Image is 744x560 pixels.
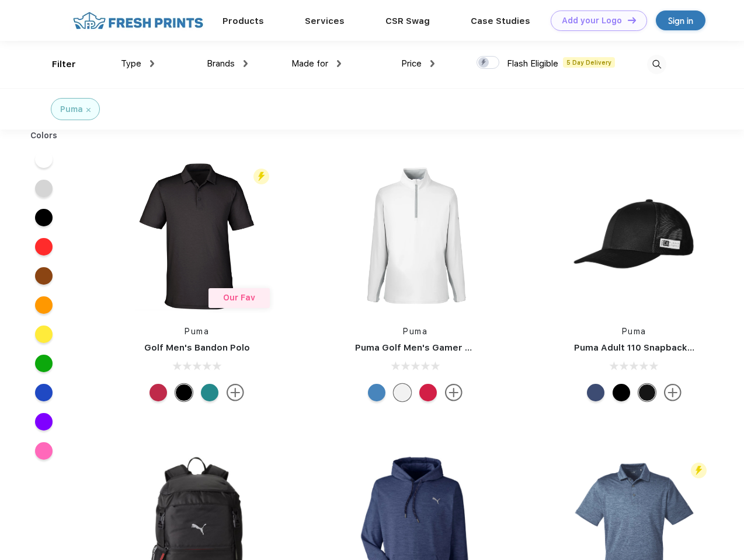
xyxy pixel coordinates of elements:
[69,10,207,31] img: fo%20logo%202.webp
[613,384,630,401] div: Pma Blk Pma Blk
[401,58,422,69] span: Price
[557,159,712,314] img: func=resize&h=266
[121,58,141,69] span: Type
[227,384,244,401] img: more.svg
[244,60,248,67] img: dropdown.png
[385,16,430,26] a: CSR Swag
[291,58,328,69] span: Made for
[587,384,604,401] div: Peacoat Qut Shd
[338,159,493,314] img: func=resize&h=266
[144,342,250,353] a: Golf Men's Bandon Polo
[150,60,154,67] img: dropdown.png
[337,60,341,67] img: dropdown.png
[150,384,167,401] div: Ski Patrol
[430,60,434,67] img: dropdown.png
[22,129,67,142] div: Colors
[201,384,218,401] div: Green Lagoon
[253,169,269,184] img: flash_active_toggle.svg
[638,384,656,401] div: Pma Blk with Pma Blk
[563,57,615,68] span: 5 Day Delivery
[691,463,707,478] img: flash_active_toggle.svg
[207,58,235,69] span: Brands
[223,293,255,302] span: Our Fav
[656,10,705,30] a: Sign in
[419,384,437,401] div: Ski Patrol
[445,384,463,401] img: more.svg
[175,384,193,401] div: Puma Black
[664,384,682,401] img: more.svg
[86,108,91,112] img: filter_cancel.svg
[368,384,385,401] div: Bright Cobalt
[403,327,427,336] a: Puma
[622,327,646,336] a: Puma
[647,55,666,74] img: desktop_search.svg
[305,16,345,26] a: Services
[185,327,209,336] a: Puma
[52,58,76,71] div: Filter
[355,342,540,353] a: Puma Golf Men's Gamer Golf Quarter-Zip
[222,16,264,26] a: Products
[60,103,83,116] div: Puma
[562,16,622,26] div: Add your Logo
[628,17,636,23] img: DT
[507,58,558,69] span: Flash Eligible
[119,159,274,314] img: func=resize&h=266
[394,384,411,401] div: Bright White
[668,14,693,27] div: Sign in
